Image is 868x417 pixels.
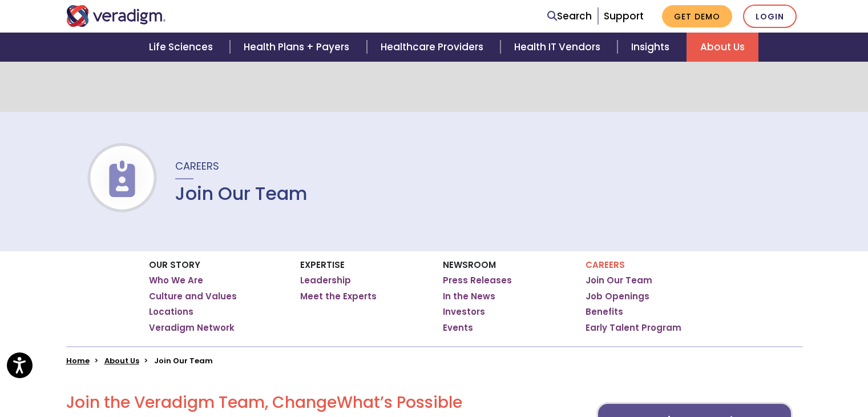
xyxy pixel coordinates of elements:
[586,291,649,302] a: Job Openings
[604,9,644,23] a: Support
[443,306,485,318] a: Investors
[586,275,652,286] a: Join Our Team
[337,391,462,414] span: What’s Possible
[367,33,500,62] a: Healthcare Providers
[547,9,592,24] a: Search
[149,322,235,334] a: Veradigm Network
[743,5,797,28] a: Login
[443,291,495,302] a: In the News
[687,33,758,62] a: About Us
[175,183,308,205] h1: Join Our Team
[662,5,732,27] a: Get Demo
[300,291,377,302] a: Meet the Experts
[135,33,230,62] a: Life Sciences
[300,275,351,286] a: Leadership
[104,355,139,366] a: About Us
[149,306,193,318] a: Locations
[500,33,617,62] a: Health IT Vendors
[586,306,623,318] a: Benefits
[149,275,203,286] a: Who We Are
[175,159,219,173] span: Careers
[443,275,512,286] a: Press Releases
[149,291,237,302] a: Culture and Values
[586,322,681,334] a: Early Talent Program
[66,393,532,412] h2: Join the Veradigm Team, Change
[66,355,90,366] a: Home
[617,33,687,62] a: Insights
[230,33,366,62] a: Health Plans + Payers
[443,322,473,334] a: Events
[66,5,166,27] img: Veradigm logo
